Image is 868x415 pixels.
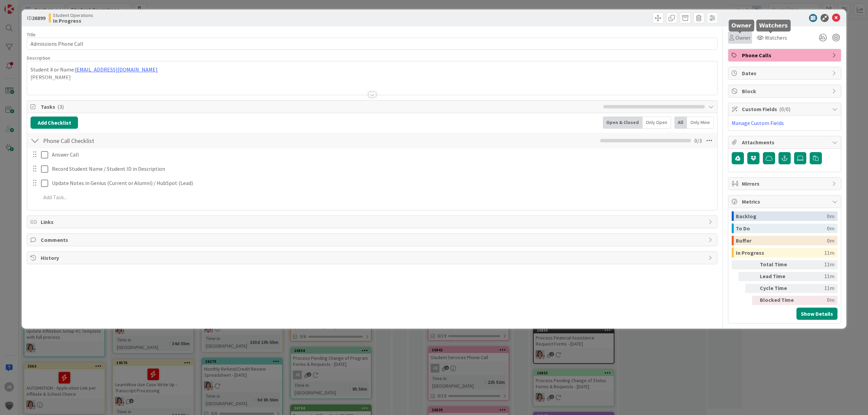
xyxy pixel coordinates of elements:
h5: Owner [731,22,751,29]
span: Metrics [742,198,829,206]
span: Student Operations [53,13,93,18]
p: Record Student Name / Student ID in Description [52,165,712,173]
span: 0 / 3 [694,137,702,145]
div: Backlog [736,211,827,221]
span: Owner [735,34,751,42]
label: Title [27,32,36,38]
a: Manage Custom Fields [732,120,784,126]
button: Add Checklist [31,117,78,129]
button: Show Details [796,308,837,320]
input: type card name here... [27,38,717,50]
div: Buffer [736,236,827,245]
span: ID [27,14,45,22]
span: Description [27,55,50,61]
span: Comments [41,236,705,244]
div: Lead Time [760,272,797,281]
div: Total Time [760,260,797,269]
div: 11m [824,248,834,257]
h5: Watchers [759,22,788,29]
div: 0m [800,296,834,305]
div: Only Mine [687,117,714,129]
p: [PERSON_NAME] [31,74,714,81]
b: 26899 [32,15,45,21]
span: Custom Fields [742,105,829,113]
span: Attachments [742,138,829,146]
div: 11m [800,284,834,293]
div: To Do [736,224,827,233]
p: Student # or Name: [31,66,714,74]
div: 11m [800,272,834,281]
a: [EMAIL_ADDRESS][DOMAIN_NAME] [75,66,158,73]
span: Mirrors [742,180,829,188]
div: 11m [800,260,834,269]
span: Block [742,87,829,95]
input: Add Checklist... [41,134,193,147]
div: All [674,117,687,129]
span: Links [41,218,705,226]
div: Cycle Time [760,284,797,293]
div: Only Open [643,117,671,129]
div: 0m [827,211,834,221]
span: ( 0/0 ) [779,106,790,112]
span: Dates [742,69,829,77]
div: Open & Closed [603,117,643,129]
div: In Progress [736,248,824,257]
span: Phone Calls [742,51,829,59]
div: 0m [827,236,834,245]
span: ( 3 ) [57,103,64,110]
div: Blocked Time [760,296,797,305]
span: Watchers [765,34,787,42]
p: Answer Call [52,151,712,159]
div: 0m [827,224,834,233]
span: History [41,254,705,262]
span: Tasks [41,103,600,111]
b: In Progress [53,18,93,23]
p: Update Notes in Genius (Current or Alumni) / HubSpot (Lead) [52,179,712,187]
